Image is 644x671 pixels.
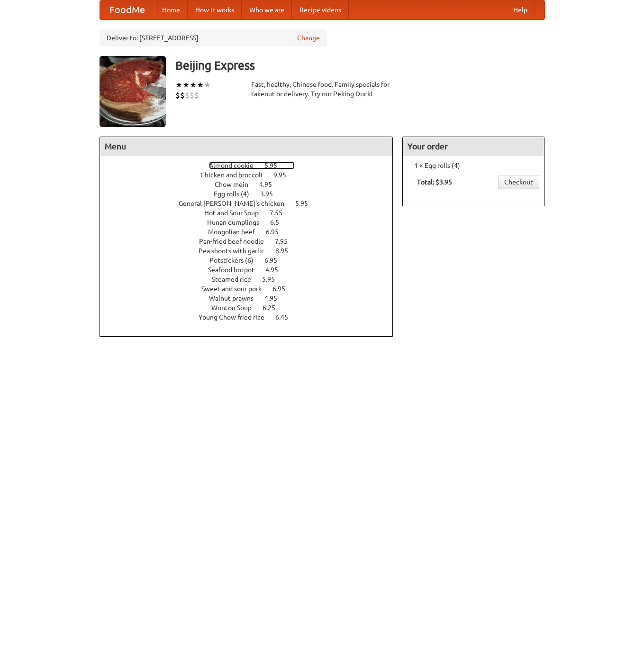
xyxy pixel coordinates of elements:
span: Walnut prawns [209,294,263,302]
a: Hot and Sour Soup 7.55 [204,209,300,217]
a: Who we are [242,0,292,19]
a: Potstickers (6) 6.95 [209,257,295,264]
span: 5.95 [262,276,284,283]
li: $ [190,90,194,101]
span: 6.25 [263,304,285,312]
span: 7.95 [275,238,297,245]
span: Steamed rice [212,276,261,283]
span: 6.95 [272,285,295,293]
span: 5.95 [264,162,287,169]
span: Chow mein [215,181,258,188]
li: ★ [175,80,182,90]
div: Deliver to: [STREET_ADDRESS] [100,29,327,46]
span: 6.95 [264,257,287,264]
a: Walnut prawns 4.95 [209,294,295,302]
span: Wonton Soup [211,304,261,312]
a: Chow mein 4.95 [215,181,290,188]
a: Change [297,33,320,43]
span: Mongolian beef [208,228,264,236]
span: General [PERSON_NAME]'s chicken [179,200,294,207]
span: 6.45 [275,313,298,321]
span: Pea shoots with garlic [199,247,274,255]
span: Almond cookie [209,162,263,169]
span: 6.95 [266,228,288,236]
span: 4.95 [264,294,287,302]
a: Almond cookie 5.95 [209,162,295,169]
span: Seafood hotpot [208,266,264,274]
a: Pea shoots with garlic 8.95 [199,247,306,255]
span: Potstickers (6) [209,257,263,264]
span: 6.5 [270,219,289,226]
span: Chicken and broccoli [200,171,272,179]
a: Wonton Soup 6.25 [211,304,293,312]
a: General [PERSON_NAME]'s chicken 5.95 [179,200,326,207]
li: ★ [204,80,211,90]
span: Egg rolls (4) [214,190,259,198]
b: Total: $3.95 [417,178,452,186]
span: Pan-fried beef noodle [199,238,273,245]
h4: Menu [100,137,393,156]
img: angular.jpg [100,56,166,127]
a: Checkout [498,175,539,189]
span: 4.95 [265,266,288,274]
a: Recipe videos [292,0,349,19]
li: $ [194,90,199,101]
span: Hunan dumplings [207,219,269,226]
li: ★ [197,80,204,90]
li: ★ [190,80,197,90]
span: Sweet and sour pork [201,285,271,293]
a: Egg rolls (4) 3.95 [214,190,290,198]
a: Seafood hotpot 4.95 [208,266,296,274]
span: 5.95 [295,200,317,207]
a: FoodMe [100,0,154,19]
a: Pan-fried beef noodle 7.95 [199,238,305,245]
li: ★ [182,80,190,90]
li: $ [175,90,180,101]
a: Sweet and sour pork 6.95 [201,285,303,293]
a: Home [154,0,188,19]
span: Young Chow fried rice [199,313,274,321]
a: How it works [188,0,242,19]
h4: Your order [403,137,544,156]
a: Mongolian beef 6.95 [208,228,296,236]
a: Chicken and broccoli 9.95 [200,171,304,179]
span: 9.95 [273,171,296,179]
a: Help [506,0,535,19]
li: $ [180,90,185,101]
h3: Beijing Express [175,56,545,75]
a: Young Chow fried rice 6.45 [199,313,306,321]
li: 1 × Egg rolls (4) [408,161,539,170]
span: 3.95 [260,190,282,198]
span: 7.55 [270,209,292,217]
a: Steamed rice 5.95 [212,276,292,283]
div: Fast, healthy, Chinese food. Family specials for takeout or delivery. Try our Peking Duck! [251,80,393,99]
span: Hot and Sour Soup [204,209,268,217]
span: 4.95 [259,181,281,188]
a: Hunan dumplings 6.5 [207,219,297,226]
span: 8.95 [275,247,298,255]
li: $ [185,90,190,101]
